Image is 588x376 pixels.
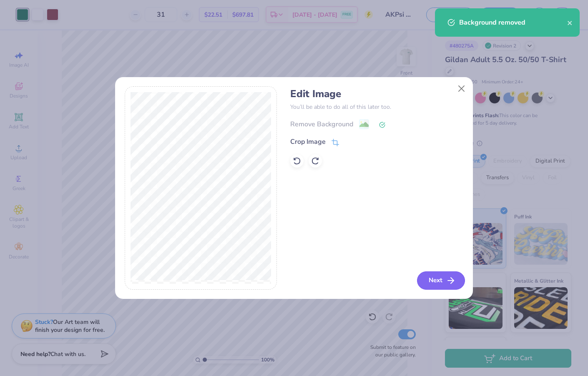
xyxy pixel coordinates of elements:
h4: Edit Image [290,88,463,100]
button: close [567,18,573,28]
button: Next [417,271,465,290]
button: Close [454,80,470,96]
p: You’ll be able to do all of this later too. [290,103,463,111]
div: Background removed [459,18,567,28]
div: Crop Image [290,137,326,147]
